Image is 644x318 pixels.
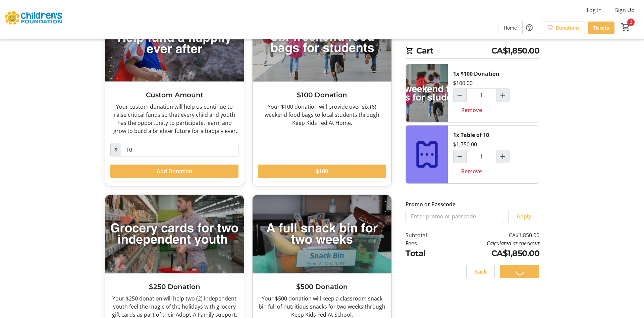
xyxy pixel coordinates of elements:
img: $100 Donation [253,3,391,81]
h3: $500 Donation [258,282,386,292]
h2: Cart [406,45,539,59]
a: Home [498,22,522,34]
button: Apply [508,210,539,223]
a: Donations [542,22,585,34]
td: Subtotal [406,231,444,239]
button: Back [466,265,495,278]
input: Enter promo or passcode [406,210,503,223]
button: Increment by one [496,150,509,163]
button: Decrement by one [453,150,466,163]
button: Sign Up [610,5,640,15]
div: 1x $100 Donation [453,70,499,78]
span: Back [474,268,487,276]
img: The Children's Foundation of Guelph and Wellington's Logo [4,3,64,36]
img: $100 Donation [406,64,448,122]
span: Remove [461,106,482,114]
td: Total [406,247,444,259]
span: Donations [556,24,580,31]
button: Remove [453,103,490,117]
img: $500 Donation [253,195,391,273]
td: Calculated at checkout [444,239,539,247]
button: Cart [620,21,632,33]
img: Custom Amount [105,3,244,81]
div: $1,750.00 [453,140,477,148]
button: $100 [258,165,386,178]
button: Help [523,21,536,34]
button: Add Donation [110,165,238,178]
span: $ [110,143,121,156]
div: Your custom donation will help us continue to raise critical funds so that every child and youth ... [110,103,238,135]
span: Sign Up [615,6,635,14]
span: Apply [517,212,531,220]
td: CA$1,850.00 [444,231,539,239]
span: Tickets [593,24,609,31]
img: $250 Donation [105,195,244,273]
h3: $100 Donation [258,90,386,100]
div: 1x Table of 10 [453,131,489,139]
button: Decrement by one [453,89,466,102]
span: Remove [461,167,482,175]
input: $100 Donation Quantity [466,89,496,102]
span: $100 [316,167,328,175]
span: Add Donation [157,167,192,175]
input: Donation Amount [121,143,238,156]
input: Table of 10 Quantity [466,150,496,163]
span: Home [504,24,517,31]
button: Remove [453,165,490,178]
div: Your $100 donation will provide over six (6) weekend food bags to local students through Keep Kid... [258,103,386,127]
td: CA$1,850.00 [444,247,539,259]
span: CA$1,850.00 [491,45,540,57]
label: Promo or Passcode [406,200,455,208]
button: Increment by one [496,89,509,102]
h3: Custom Amount [110,90,238,100]
td: Fees [406,239,444,247]
button: Log In [581,5,607,15]
span: Log In [587,6,602,14]
a: Tickets [588,22,614,34]
div: $100.00 [453,79,473,87]
h3: $250 Donation [110,282,238,292]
